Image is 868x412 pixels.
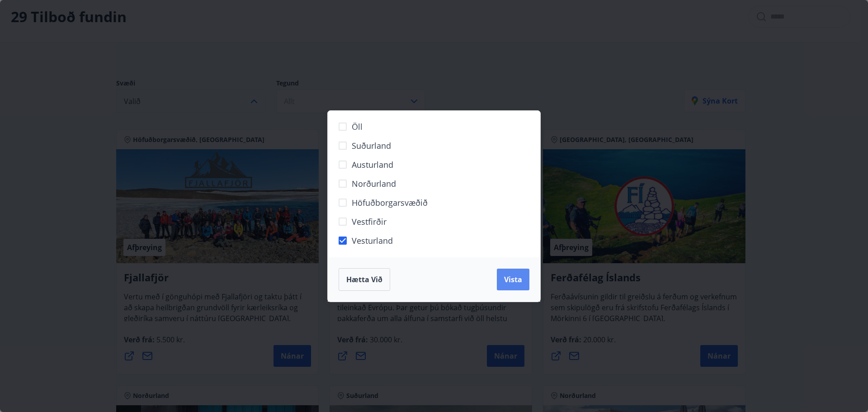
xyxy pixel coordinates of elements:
span: Höfuðborgarsvæðið [352,197,428,208]
span: Öll [352,121,363,133]
span: Austurland [352,159,393,170]
span: Vestfirðir [352,216,387,227]
span: Vista [504,275,522,284]
button: Vista [497,269,529,290]
span: Vesturland [352,235,393,246]
span: Suðurland [352,140,391,152]
button: Hætta við [339,268,390,291]
span: Norðurland [352,178,396,189]
span: Hætta við [346,275,382,284]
